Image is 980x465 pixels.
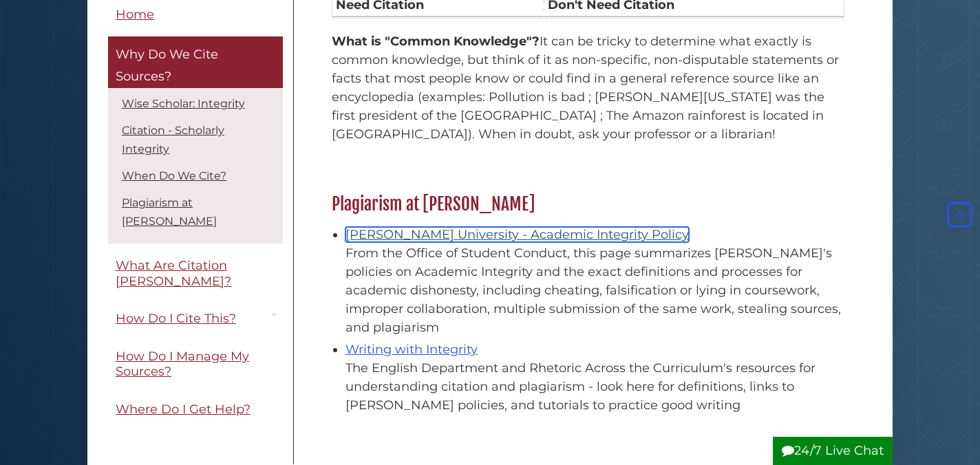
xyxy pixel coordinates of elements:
[122,124,224,155] a: Citation - Scholarly Integrity
[108,250,283,296] a: What Are Citation [PERSON_NAME]?
[116,6,154,21] span: Home
[345,342,478,357] a: Writing with Integrity
[122,196,217,228] a: Plagiarism at [PERSON_NAME]
[116,311,236,326] span: How Do I Cite This?
[332,32,844,144] p: It can be tricky to determine what exactly is common knowledge, but think of it as non-specific, ...
[116,401,251,416] span: Where Do I Get Help?
[345,227,689,242] a: [PERSON_NAME] University - Academic Integrity Policy
[116,258,231,289] span: What Are Citation [PERSON_NAME]?
[773,437,893,465] button: 24/7 Live Chat
[122,169,226,182] a: When Do We Cite?
[116,348,249,379] span: How Do I Manage My Sources?
[108,303,283,334] a: How Do I Cite This?
[116,47,218,84] span: Why Do We Cite Sources?
[122,97,245,110] a: Wise Scholar: Integrity
[944,208,977,223] a: Back to Top
[108,340,283,387] a: How Do I Manage My Sources?
[345,244,844,337] div: From the Office of Student Conduct, this page summarizes [PERSON_NAME]'s policies on Academic Int...
[345,359,844,415] div: The English Department and Rhetoric Across the Curriculum's resources for understanding citation ...
[325,193,851,215] h2: Plagiarism at [PERSON_NAME]
[108,36,283,88] a: Why Do We Cite Sources?
[108,393,283,424] a: Where Do I Get Help?
[332,34,540,49] strong: What is "Common Knowledge"?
